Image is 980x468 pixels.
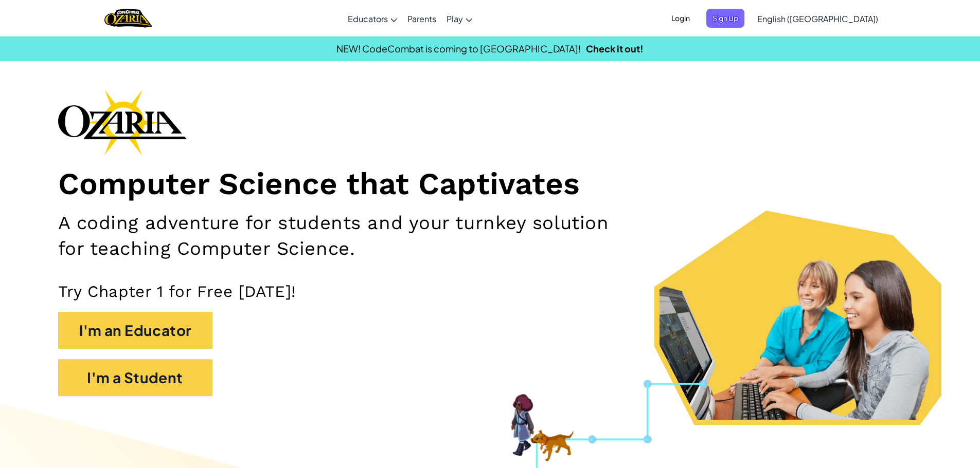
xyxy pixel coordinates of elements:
[441,5,477,32] a: Play
[447,13,463,24] span: Play
[58,165,922,203] h1: Computer Science that Captivates
[665,9,696,28] button: Login
[752,5,883,32] a: English ([GEOGRAPHIC_DATA])
[58,210,637,261] h2: A coding adventure for students and your turnkey solution for teaching Computer Science.
[336,43,581,54] span: NEW! CodeCombat is coming to [GEOGRAPHIC_DATA]!
[58,359,212,396] button: I'm a Student
[402,5,441,32] a: Parents
[586,43,644,54] a: Check it out!
[343,5,402,32] a: Educators
[757,13,878,24] span: English ([GEOGRAPHIC_DATA])
[58,282,922,302] p: Try Chapter 1 for Free [DATE]!
[58,89,187,155] img: Ozaria branding logo
[104,8,152,29] a: Ozaria by CodeCombat logo
[58,312,212,349] button: I'm an Educator
[104,8,152,29] img: Home
[706,9,744,28] button: Sign Up
[348,13,388,24] span: Educators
